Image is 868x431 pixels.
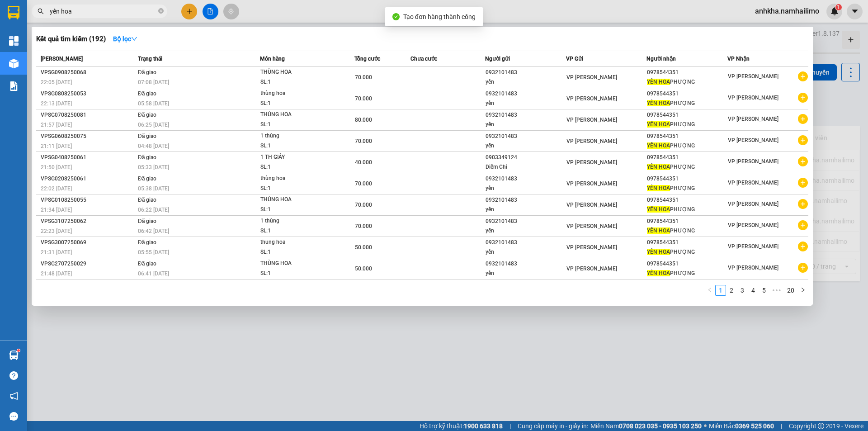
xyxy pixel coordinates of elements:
[486,247,566,257] div: yến
[728,222,778,228] span: VP [PERSON_NAME]
[647,206,670,213] span: YẾN HOA
[355,202,372,208] span: 70.000
[647,153,727,162] div: 0978544351
[798,156,808,166] span: plus-circle
[647,141,727,151] div: PHƯỢNG
[486,205,566,214] div: yến
[798,242,808,251] span: plus-circle
[41,228,72,234] span: 22:23 [DATE]
[566,56,583,62] span: VP Gửi
[138,100,169,107] span: 05:58 [DATE]
[486,68,566,77] div: 0932101483
[728,158,778,165] span: VP [PERSON_NAME]
[647,142,670,149] span: YẾN HOA
[355,265,372,272] span: 50.000
[86,8,159,29] div: VP [PERSON_NAME]
[726,285,737,296] li: 2
[566,202,617,208] span: VP [PERSON_NAME]
[566,265,617,272] span: VP [PERSON_NAME]
[9,350,19,360] img: warehouse-icon
[647,249,670,255] span: YẾN HOA
[41,217,135,226] div: VPSG3107250062
[8,6,19,19] img: logo-vxr
[355,244,372,251] span: 50.000
[41,79,72,85] span: 22:05 [DATE]
[486,195,566,205] div: 0932101483
[158,8,164,14] span: close-circle
[41,249,72,256] span: 21:31 [DATE]
[9,412,18,421] span: message
[41,89,135,99] div: VPSG0808250053
[486,259,566,269] div: 0932101483
[260,77,328,87] div: SL: 1
[704,285,715,296] button: left
[260,67,328,77] div: THÙNG HOA
[260,162,328,172] div: SL: 1
[106,32,145,46] button: Bộ lọcdown
[36,34,106,44] h3: Kết quả tìm kiếm ( 192 )
[260,152,328,162] div: 1 TH GIẤY
[798,263,808,273] span: plus-circle
[486,269,566,278] div: yến
[138,122,169,128] span: 06:25 [DATE]
[647,174,727,184] div: 0978544351
[41,122,72,128] span: 21:57 [DATE]
[486,132,566,141] div: 0932101483
[748,285,759,296] li: 4
[647,100,670,106] span: YẾN HOA
[647,110,727,120] div: 0978544351
[38,8,44,14] span: search
[647,132,727,141] div: 0978544351
[260,99,328,109] div: SL: 1
[138,56,162,62] span: Trạng thái
[647,164,670,170] span: YẾN HOA
[41,174,135,184] div: VPSG0208250061
[728,73,778,80] span: VP [PERSON_NAME]
[8,9,22,18] span: Gửi:
[9,36,19,46] img: dashboard-icon
[566,159,617,166] span: VP [PERSON_NAME]
[138,207,169,213] span: 06:22 [DATE]
[728,116,778,122] span: VP [PERSON_NAME]
[403,13,476,20] span: Tạo đơn hàng thành công
[138,228,169,234] span: 06:42 [DATE]
[260,56,285,62] span: Món hàng
[759,285,769,295] a: 5
[260,216,328,226] div: 1 thùng
[486,77,566,87] div: yến
[646,56,676,62] span: Người nhận
[486,184,566,193] div: yến
[260,259,328,269] div: THÙNG HOA
[138,69,156,76] span: Đã giao
[647,120,727,129] div: PHƯỢNG
[647,270,670,276] span: YẾN HOA
[716,285,726,295] a: 1
[737,285,747,295] a: 3
[726,285,736,295] a: 2
[138,143,169,149] span: 04:48 [DATE]
[41,195,135,205] div: VPSG0108250055
[9,371,18,380] span: question-circle
[759,285,769,296] li: 5
[728,95,778,101] span: VP [PERSON_NAME]
[647,99,727,108] div: PHƯỢNG
[728,180,778,186] span: VP [PERSON_NAME]
[260,205,328,215] div: SL: 1
[131,36,137,42] span: down
[728,243,778,250] span: VP [PERSON_NAME]
[748,285,758,295] a: 4
[260,184,328,194] div: SL: 1
[486,153,566,162] div: 0903349124
[9,59,19,68] img: warehouse-icon
[647,77,727,87] div: PHƯỢNG
[113,35,137,43] strong: Bộ lọc
[647,79,670,85] span: YẾN HOA
[647,162,727,172] div: PHƯỢNG
[647,269,727,278] div: PHƯỢNG
[138,112,156,118] span: Đã giao
[138,164,169,171] span: 05:33 [DATE]
[158,7,164,16] span: close-circle
[260,89,328,99] div: thùng hoa
[647,185,670,191] span: YẾN HOA
[727,56,750,62] span: VP Nhận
